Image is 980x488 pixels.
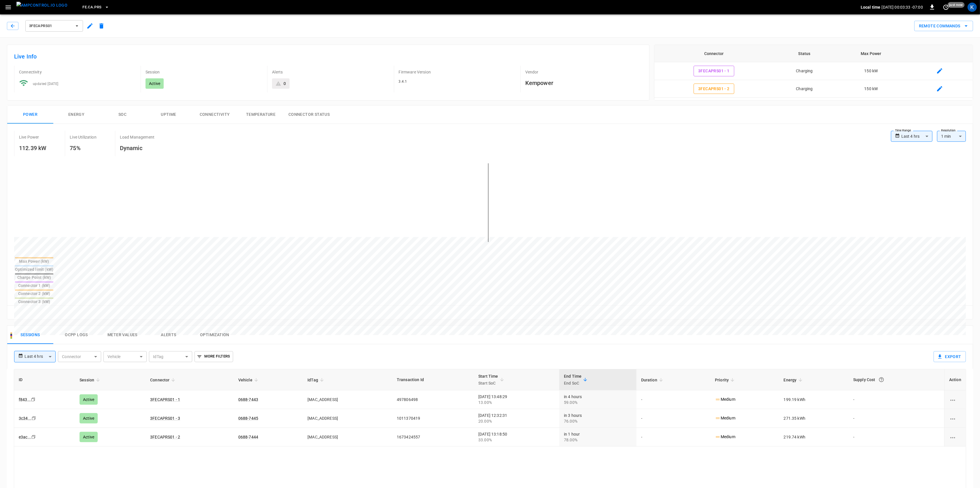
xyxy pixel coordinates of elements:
td: [MAC_ADDRESS] [303,428,392,447]
span: just now [948,2,965,8]
span: Connector [150,377,177,383]
span: 3FECAPRS01 [29,23,72,29]
img: ampcontrol.io logo [16,2,67,9]
td: 1673424557 [392,428,474,447]
button: Temperature [238,105,284,124]
td: 150 kW [835,80,907,98]
th: Status [773,45,836,62]
th: Action [944,369,966,390]
button: The cost of your charging session based on your supply rates [876,374,887,385]
th: ID [14,369,75,390]
div: Supply Cost [853,374,940,385]
p: Active [149,81,160,86]
h6: 75% [70,143,96,153]
div: Last 4 hrs [24,351,56,362]
p: Live Power [19,134,39,140]
button: 3FECAPRS01 [25,20,83,32]
label: Resolution [941,128,956,133]
table: connector table [654,45,973,116]
div: End Time [564,373,581,387]
button: FE.CA.PRS [80,2,111,13]
th: Connector [654,45,773,62]
button: Sessions [7,326,53,344]
div: 0 [284,81,286,86]
table: sessions table [14,369,966,447]
span: 3.4.1 [399,80,407,84]
td: - [637,428,710,447]
td: 219.74 kWh [779,428,849,447]
div: Last 4 hrs [901,131,932,142]
a: 3FECAPRS01 - 2 [150,435,180,439]
button: Export [934,351,966,362]
p: Connectivity [19,69,136,75]
h6: Live Info [14,52,642,61]
div: Active [80,432,98,442]
div: copy [31,434,37,440]
button: More Filters [195,351,233,362]
p: Load Management [120,134,154,140]
th: Transaction Id [392,369,474,390]
td: Charging [773,62,836,80]
div: Start Time [478,373,498,387]
button: SOC [99,105,146,124]
div: profile-icon [968,3,977,12]
p: Start SoC [478,380,498,387]
button: Uptime [146,105,192,124]
div: [DATE] 13:18:50 [478,431,555,443]
div: remote commands options [914,21,973,31]
span: End TimeEnd SoC [564,373,589,387]
span: Duration [641,377,665,383]
button: Energy [53,105,99,124]
button: Meter Values [99,326,146,344]
button: Power [7,105,53,124]
div: 33.00% [478,437,555,443]
button: Alerts [146,326,192,344]
td: 150 kW [835,98,907,116]
button: Ocpp logs [53,326,99,344]
div: in 1 hour [564,431,632,443]
span: updated [DATE] [33,82,58,86]
td: 150 kW [835,62,907,80]
p: Firmware Version [399,69,516,75]
button: set refresh interval [941,3,951,12]
span: Priority [715,377,736,383]
td: Charging [773,80,836,98]
button: Connector Status [284,105,334,124]
div: charging session options [949,415,961,421]
span: Vehicle [238,377,260,383]
td: - [849,428,944,447]
p: End SoC [564,380,581,387]
div: charging session options [949,434,961,440]
h6: Dynamic [120,143,154,153]
button: Remote Commands [914,21,973,31]
button: Optimization [192,326,238,344]
th: Max Power [835,45,907,62]
div: 1 min [937,131,966,142]
span: Session [80,377,102,383]
label: Time Range [895,128,911,133]
div: 78.00% [564,437,632,443]
button: 3FECAPRS01 - 2 [694,84,734,94]
p: [DATE] 00:03:33 -07:00 [882,4,923,10]
td: Charging [773,98,836,116]
p: Local time [861,4,881,10]
h6: Kempower [525,78,642,88]
span: Energy [784,377,804,383]
h6: 112.39 kW [19,143,46,153]
div: charging session options [949,397,961,402]
p: Session [146,69,263,75]
p: Vendor [525,69,642,75]
span: Start TimeStart SoC [478,373,506,387]
button: 3FECAPRS01 - 1 [694,66,734,76]
p: Alerts [272,69,389,75]
a: 0688-7444 [238,435,258,439]
span: FE.CA.PRS [82,4,101,11]
p: Medium [715,434,735,440]
span: IdTag [307,377,326,383]
button: Connectivity [192,105,238,124]
p: Live Utilization [70,134,96,140]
